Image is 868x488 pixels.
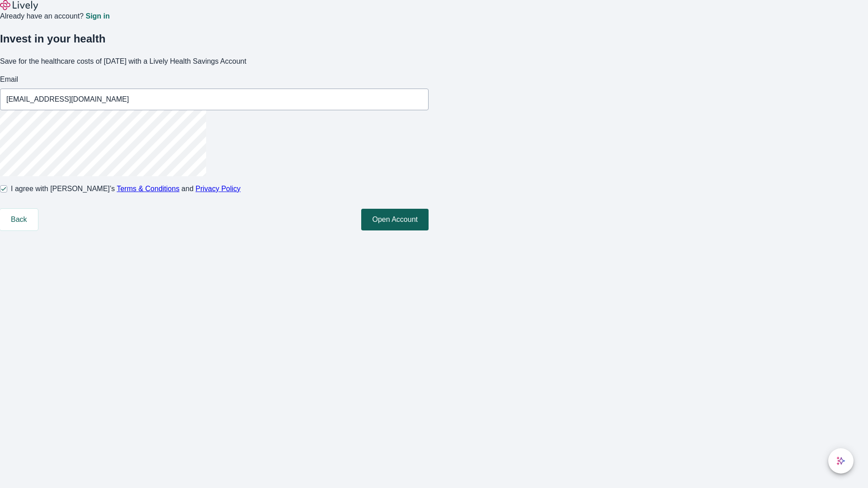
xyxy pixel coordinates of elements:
button: chat [828,448,854,474]
svg: Lively AI Assistant [836,456,845,465]
a: Sign in [85,13,109,20]
a: Privacy Policy [196,185,241,192]
button: Open Account [361,209,429,230]
a: Terms & Conditions [117,185,179,192]
span: I agree with [PERSON_NAME]’s and [11,183,241,194]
